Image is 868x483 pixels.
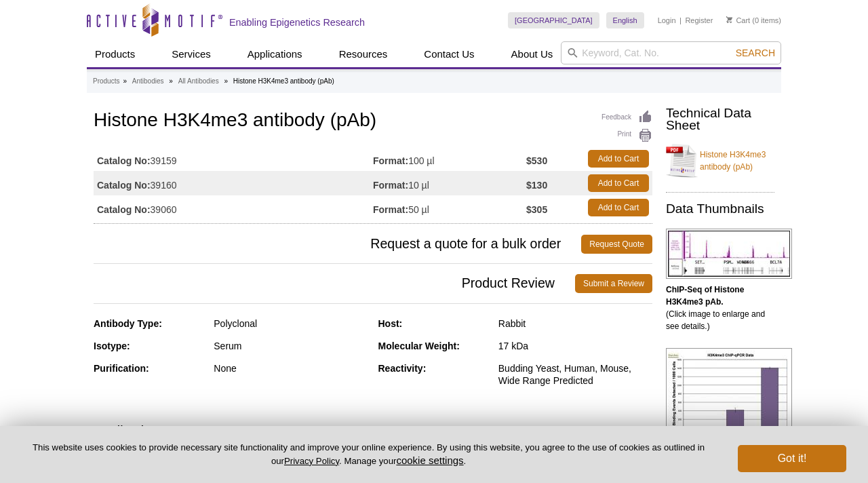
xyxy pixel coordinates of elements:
[581,235,652,254] a: Request Quote
[606,12,644,28] a: English
[94,171,373,195] td: 39160
[666,107,774,132] h2: Technical Data Sheet
[373,195,526,220] td: 50 µl
[561,41,781,64] input: Keyword, Cat. No.
[726,16,750,25] a: Cart
[666,285,744,307] b: ChIP-Seq of Histone H3K4me3 pAb.
[123,77,127,85] li: »
[97,204,151,216] strong: Catalog No:
[575,274,652,293] a: Submit a Review
[178,75,219,88] a: All Antibodies
[588,199,649,216] a: Add to Cart
[601,128,652,143] a: Print
[588,174,649,192] a: Add to Cart
[601,110,652,125] a: Feedback
[726,12,781,28] li: (0 items)
[666,203,774,215] h2: Data Thumbnails
[373,204,408,216] strong: Format:
[94,341,130,351] strong: Isotype:
[94,195,373,220] td: 39060
[498,317,652,330] div: Rabbit
[233,77,334,85] li: Histone H3K4me3 antibody (pAb)
[94,147,373,171] td: 39159
[738,445,846,472] button: Got it!
[94,318,162,329] strong: Antibody Type:
[588,150,649,168] a: Add to Cart
[378,363,427,374] strong: Reactivity:
[224,77,228,85] li: »
[508,12,599,28] a: [GEOGRAPHIC_DATA]
[498,362,652,387] div: Budding Yeast, Human, Mouse, Wide Range Predicted
[526,179,547,191] strong: $130
[93,75,119,88] a: Products
[498,340,652,352] div: 17 kDa
[169,77,173,85] li: »
[726,16,732,23] img: Your Cart
[373,155,408,167] strong: Format:
[658,16,676,25] a: Login
[736,47,775,58] span: Search
[94,421,652,441] h3: Applications
[666,140,774,181] a: Histone H3K4me3 antibody (pAb)
[239,41,311,67] a: Applications
[396,455,463,466] button: cookie settings
[373,147,526,171] td: 100 µl
[685,16,713,25] a: Register
[666,229,792,279] img: Histone H3K4me3 antibody (pAb) tested by ChIP-Seq.
[666,284,774,332] p: (Click image to enlarge and see details.)
[94,274,575,293] span: Product Review
[214,362,368,374] div: None
[331,41,396,67] a: Resources
[214,340,368,352] div: Serum
[526,204,547,216] strong: $305
[503,41,561,67] a: About Us
[214,317,368,330] div: Polyclonal
[94,235,581,254] span: Request a quote for a bulk order
[229,16,365,28] h2: Enabling Epigenetics Research
[97,179,151,191] strong: Catalog No:
[666,348,792,436] img: Histone H3K4me3 antibody (pAb) tested by TIP-ChIP.
[378,318,403,329] strong: Host:
[22,442,715,467] p: This website uses cookies to provide necessary site functionality and improve your online experie...
[163,41,219,67] a: Services
[94,110,652,133] h1: Histone H3K4me3 antibody (pAb)
[373,179,408,191] strong: Format:
[94,363,149,374] strong: Purification:
[132,75,164,88] a: Antibodies
[378,341,460,351] strong: Molecular Weight:
[87,41,143,67] a: Products
[526,155,547,167] strong: $530
[97,155,151,167] strong: Catalog No:
[284,456,339,466] a: Privacy Policy
[373,171,526,195] td: 10 µl
[416,41,482,67] a: Contact Us
[679,12,682,28] li: |
[732,47,779,59] button: Search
